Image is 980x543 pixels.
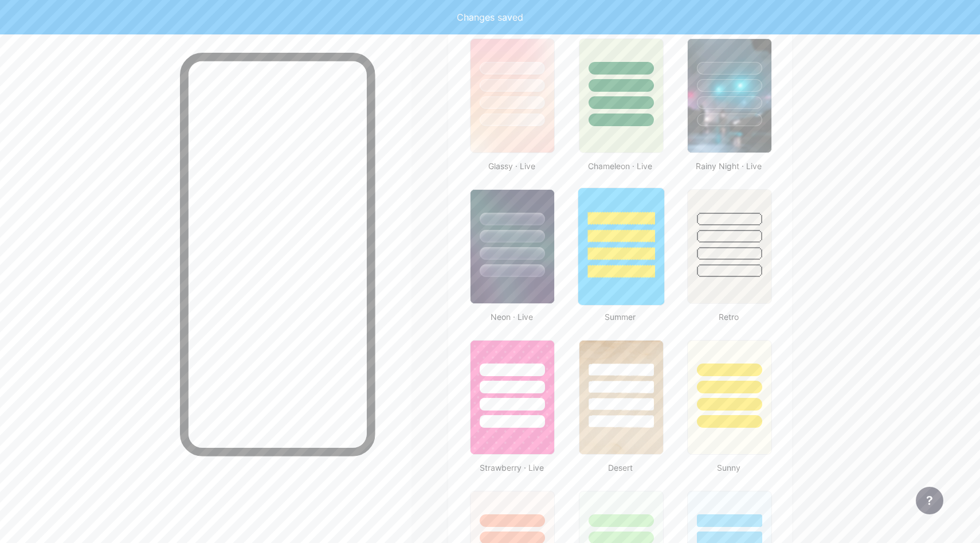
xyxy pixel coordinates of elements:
div: Summer [575,311,665,323]
div: Chameleon · Live [575,160,665,172]
div: Changes saved [457,10,523,24]
div: Desert [575,462,665,474]
div: Neon · Live [467,311,556,323]
div: Sunny [684,462,774,474]
div: Retro [684,311,774,323]
div: Strawberry · Live [467,462,556,474]
div: Rainy Night · Live [684,160,774,172]
div: Glassy · Live [467,160,556,172]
